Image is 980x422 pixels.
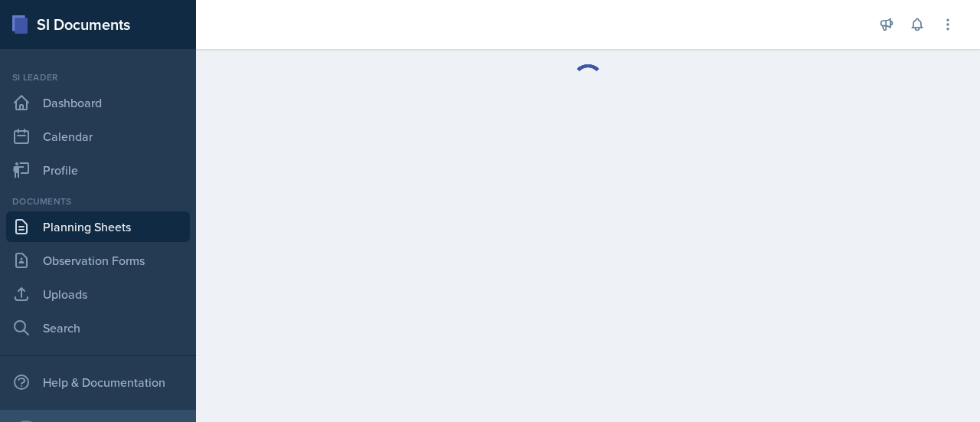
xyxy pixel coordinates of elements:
[6,195,190,208] div: Documents
[6,211,190,242] a: Planning Sheets
[6,87,190,118] a: Dashboard
[6,312,190,343] a: Search
[6,245,190,276] a: Observation Forms
[6,70,190,84] div: Si leader
[6,279,190,309] a: Uploads
[6,155,190,185] a: Profile
[6,121,190,152] a: Calendar
[6,367,190,397] div: Help & Documentation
